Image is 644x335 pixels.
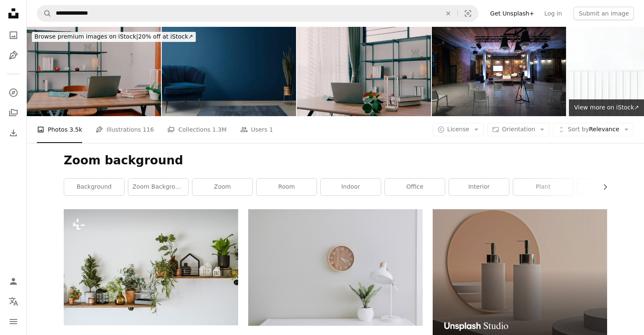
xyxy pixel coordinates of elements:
[485,7,539,20] a: Get Unsplash+
[257,179,317,195] a: room
[321,179,381,195] a: indoor
[167,116,226,143] a: Collections 1.3M
[34,33,138,40] span: Browse premium images on iStock |
[248,264,423,271] a: white desk lamp beside green plant
[162,27,296,116] img: Retro living room interior design
[64,179,124,195] a: background
[64,209,238,325] img: a shelf filled with potted plants on top of a white wall
[502,126,535,132] span: Orientation
[64,263,238,271] a: a shelf filled with potted plants on top of a white wall
[5,273,22,290] a: Log in / Sign up
[5,293,22,310] button: Language
[32,32,196,42] div: 20% off at iStock ↗
[458,5,478,21] button: Visual search
[128,179,188,195] a: zoom background office
[539,7,567,20] a: Log in
[143,125,154,134] span: 116
[96,116,154,143] a: Illustrations 116
[5,104,22,121] a: Collections
[37,5,52,21] button: Search Unsplash
[568,126,589,132] span: Sort by
[297,27,431,116] img: Table with Laptop and Studying Supplies, Ready for Upcoming Online Class.
[569,99,644,116] a: View more on iStock↗
[487,123,550,136] button: Orientation
[574,7,634,20] button: Submit an image
[5,125,22,141] a: Download History
[5,84,22,101] a: Explore
[574,104,639,111] span: View more on iStock ↗
[385,179,445,195] a: office
[433,123,484,136] button: License
[553,123,634,136] button: Sort byRelevance
[577,179,637,195] a: home
[439,5,457,21] button: Clear
[597,179,607,195] button: scroll list to the right
[212,125,226,134] span: 1.3M
[269,125,273,134] span: 1
[192,179,252,195] a: zoom
[27,27,201,47] a: Browse premium images on iStock|20% off at iStock↗
[568,125,619,134] span: Relevance
[27,27,161,116] img: Table with Laptop and Studying Supplies, Ready for Upcoming Online Class.
[240,116,273,143] a: Users 1
[447,126,470,132] span: License
[5,313,22,330] button: Menu
[37,5,478,22] form: Find visuals sitewide
[513,179,573,195] a: plant
[5,47,22,64] a: Illustrations
[248,209,423,326] img: white desk lamp beside green plant
[5,27,22,44] a: Photos
[432,27,566,116] img: Modern seminar space in convention center
[64,153,607,168] h1: Zoom background
[449,179,509,195] a: interior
